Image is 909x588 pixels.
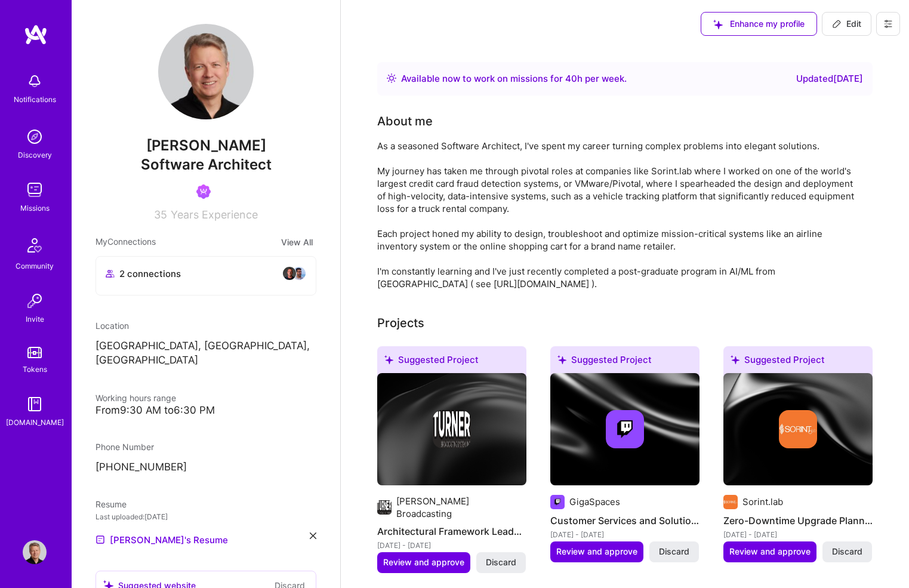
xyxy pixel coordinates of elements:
[557,355,566,364] i: icon SuggestedTeams
[723,541,816,562] button: Review and approve
[377,373,526,485] img: cover
[569,495,620,508] div: GigaSpaces
[486,556,516,568] span: Discard
[27,347,42,358] img: tokens
[95,319,316,332] div: Location
[14,93,56,106] div: Notifications
[723,513,873,528] h4: Zero-Downtime Upgrade Planning
[95,510,316,523] div: Last uploaded: [DATE]
[384,355,393,364] i: icon SuggestedTeams
[282,266,297,281] img: avatar
[106,269,115,278] i: icon Collaborator
[701,12,817,36] button: Enhance my profile
[550,541,643,562] button: Review and approve
[387,73,396,83] img: Availability
[196,184,211,199] img: Been on Mission
[95,535,105,544] img: Resume
[556,546,637,558] span: Review and approve
[20,540,50,564] a: User Avatar
[713,20,723,29] i: icon SuggestedTeams
[95,339,316,368] p: [GEOGRAPHIC_DATA], [GEOGRAPHIC_DATA], [GEOGRAPHIC_DATA]
[23,125,47,149] img: discovery
[95,256,316,295] button: 2 connectionsavataravatar
[23,363,47,375] div: Tokens
[141,156,272,173] span: Software Architect
[731,355,739,364] i: icon SuggestedTeams
[723,495,738,509] img: Company logo
[401,72,627,86] div: Available now to work on missions for h per week .
[606,410,644,448] img: Company logo
[723,373,873,485] img: cover
[396,495,526,520] div: [PERSON_NAME] Broadcasting
[377,500,392,515] img: Company logo
[729,546,811,558] span: Review and approve
[832,546,862,558] span: Discard
[550,513,700,528] h4: Customer Services and Solution Architecture
[292,266,306,281] img: avatar
[95,532,228,547] a: [PERSON_NAME]'s Resume
[796,72,863,86] div: Updated [DATE]
[723,528,873,541] div: [DATE] - [DATE]
[550,346,700,378] div: Suggested Project
[95,404,316,417] div: From 9:30 AM to 6:30 PM
[16,260,54,272] div: Community
[550,528,700,541] div: [DATE] - [DATE]
[377,552,470,572] button: Review and approve
[377,524,526,539] h4: Architectural Framework Leadership
[95,499,127,509] span: Resume
[822,541,872,562] button: Discard
[383,556,464,568] span: Review and approve
[6,416,64,429] div: [DOMAIN_NAME]
[565,73,577,84] span: 40
[20,202,50,214] div: Missions
[377,346,526,378] div: Suggested Project
[23,69,47,93] img: bell
[779,410,817,448] img: Company logo
[742,495,783,508] div: Sorint.lab
[95,235,156,249] span: My Connections
[832,18,861,30] span: Edit
[278,235,316,249] button: View All
[822,12,871,36] button: Edit
[377,112,433,130] div: About me
[649,541,699,562] button: Discard
[377,314,424,332] div: Projects
[433,410,471,448] img: Company logo
[119,267,181,280] span: 2 connections
[26,313,44,325] div: Invite
[23,540,47,564] img: User Avatar
[24,24,48,45] img: logo
[95,137,316,155] span: [PERSON_NAME]
[171,208,258,221] span: Years Experience
[377,140,855,290] div: As a seasoned Software Architect, I've spent my career turning complex problems into elegant solu...
[18,149,52,161] div: Discovery
[723,346,873,378] div: Suggested Project
[20,231,49,260] img: Community
[476,552,526,572] button: Discard
[713,18,805,30] span: Enhance my profile
[659,546,689,558] span: Discard
[310,532,316,539] i: icon Close
[95,393,176,403] span: Working hours range
[154,208,167,221] span: 35
[23,289,47,313] img: Invite
[550,373,700,485] img: cover
[158,24,254,119] img: User Avatar
[550,495,565,509] img: Company logo
[377,539,526,552] div: [DATE] - [DATE]
[95,460,316,475] p: [PHONE_NUMBER]
[95,442,154,452] span: Phone Number
[23,392,47,416] img: guide book
[23,178,47,202] img: teamwork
